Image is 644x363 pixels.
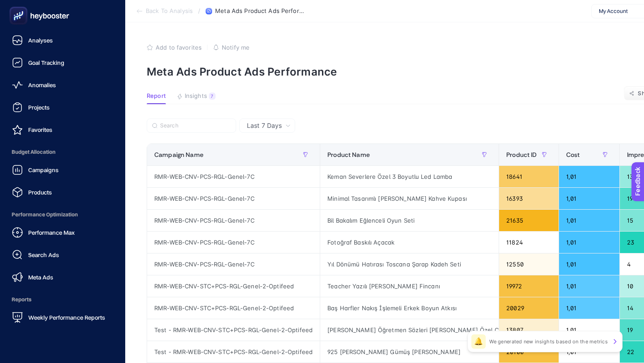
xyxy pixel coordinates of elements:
span: Last 7 Days [247,121,282,130]
span: Cost [566,151,580,158]
a: Products [7,183,118,201]
span: Reports [7,291,118,308]
div: Test - RMR-WEB-CNV-STC+PCS-RGL-Genel-2-Optifeed [147,319,320,341]
span: Insights [185,93,207,100]
span: Back To Analysis [146,8,193,15]
div: 1,01 [559,297,619,319]
div: Minimal Tasarımlı [PERSON_NAME] Kahve Kupası [320,188,499,209]
div: Teacher Yazılı [PERSON_NAME] Fincanı [320,275,499,297]
div: [PERSON_NAME] Öğretmen Sözleri [PERSON_NAME] Özel Çorap [320,319,499,341]
span: Notify me [222,44,250,51]
div: RMR-WEB-CNV-STC+PCS-RGL-Genel-2-Optifeed [147,297,320,319]
div: 1,01 [559,210,619,231]
span: Anomalies [28,81,56,89]
div: 1,01 [559,166,619,187]
span: Products [28,189,52,196]
span: Budget Allocation [7,143,118,161]
a: Meta Ads [7,268,118,286]
span: Meta Ads [28,274,53,281]
div: RMR-WEB-CNV-PCS-RGL-Genel-7C [147,253,320,275]
span: Weekly Performance Reports [28,314,105,321]
span: Performance Optimization [7,206,118,224]
div: Yıl Dönümü Hatırası Toscana Şarap Kadeh Seti [320,253,499,275]
div: 11824 [499,232,558,253]
span: Meta Ads Product Ads Performance [215,8,305,15]
div: Keman Severlere Özel 3 Boyutlu Led Lamba [320,166,499,187]
div: 19972 [499,275,558,297]
span: Campaigns [28,166,59,173]
span: Analyses [28,37,53,44]
div: 21635 [499,210,558,231]
div: 18641 [499,166,558,187]
div: 12550 [499,253,558,275]
div: 7 [209,93,216,100]
a: Goal Tracking [7,54,118,72]
div: RMR-WEB-CNV-PCS-RGL-Genel-7C [147,188,320,209]
div: 20029 [499,297,558,319]
div: RMR-WEB-CNV-PCS-RGL-Genel-7C [147,166,320,187]
span: Feedback [5,3,34,10]
div: 925 [PERSON_NAME] Gümüş [PERSON_NAME] [320,341,499,363]
input: Search [160,122,231,129]
div: 1,01 [559,232,619,253]
span: Goal Tracking [28,59,64,66]
div: RMR-WEB-CNV-PCS-RGL-Genel-7C [147,232,320,253]
button: Notify me [213,44,250,51]
span: Product ID [506,151,537,158]
span: Search Ads [28,251,59,258]
span: Report [147,93,166,100]
span: / [198,7,200,14]
a: Anomalies [7,76,118,94]
span: Projects [28,104,50,111]
a: Weekly Performance Reports [7,308,118,326]
span: Add to favorites [156,44,202,51]
div: Fotoğraf Baskılı Açacak [320,232,499,253]
div: 1,01 [559,253,619,275]
div: RMR-WEB-CNV-STC+PCS-RGL-Genel-2-Optifeed [147,275,320,297]
div: Test - RMR-WEB-CNV-STC+PCS-RGL-Genel-2-Optifeed [147,341,320,363]
a: Campaigns [7,161,118,179]
div: 13807 [499,319,558,341]
p: We generated new insights based on the metrics [489,338,608,345]
div: Baş Harfler Nakış İşlemeli Erkek Boyun Atkısı [320,297,499,319]
div: 🔔 [471,334,486,349]
span: Campaign Name [154,151,203,158]
span: Performance Max [28,229,75,236]
span: Favorites [28,126,52,133]
div: 1,01 [559,319,619,341]
div: Bil Bakalım Eğlenceli Oyun Seti [320,210,499,231]
div: 1,01 [559,188,619,209]
a: Analyses [7,31,118,49]
div: 16393 [499,188,558,209]
span: Product Name [327,151,370,158]
a: Projects [7,98,118,116]
div: 1,01 [559,275,619,297]
button: Add to favorites [147,44,202,51]
div: RMR-WEB-CNV-PCS-RGL-Genel-7C [147,210,320,231]
a: Search Ads [7,246,118,264]
a: Performance Max [7,224,118,241]
a: Favorites [7,121,118,139]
